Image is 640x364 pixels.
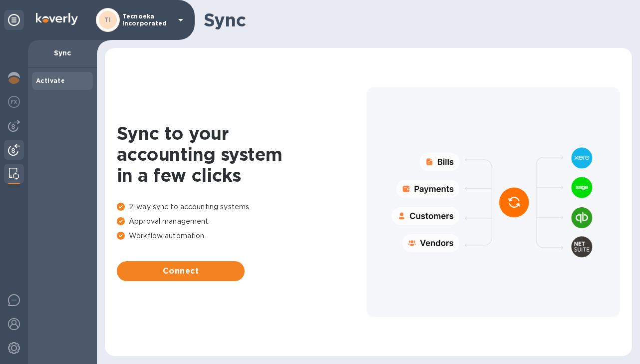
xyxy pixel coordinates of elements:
b: TI [104,16,111,23]
h1: Sync to your accounting system in a few clicks [117,123,366,186]
button: Connect [117,261,245,281]
div: Unpin categories [4,10,24,30]
p: Tecnoeka Incorporated [122,13,172,27]
p: Approval management. [117,216,366,227]
img: Logo [36,13,78,25]
p: Sync [36,48,89,58]
b: Activate [36,77,65,84]
p: Workflow automation. [117,231,366,241]
p: 2-way sync to accounting systems. [117,202,366,212]
img: Foreign exchange [8,96,20,108]
span: Connect [125,265,237,277]
h1: Sync [204,9,624,30]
